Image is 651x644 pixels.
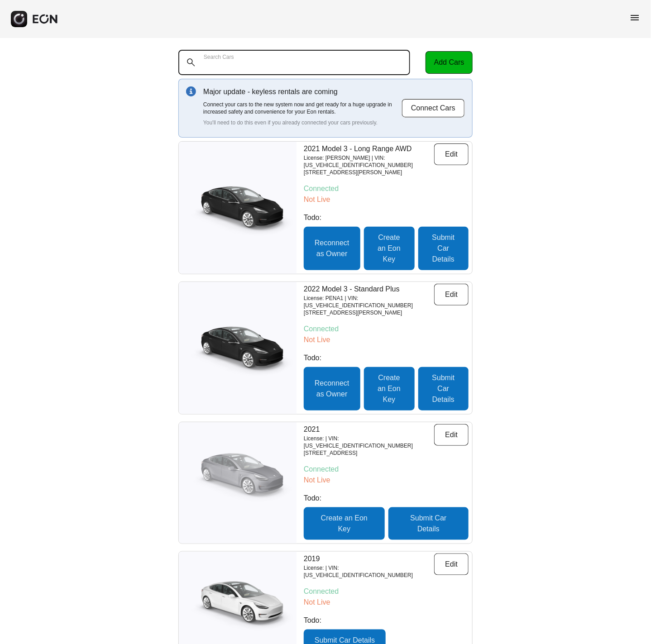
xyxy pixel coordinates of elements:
p: License: PENA1 | VIN: [US_VEHICLE_IDENTIFICATION_NUMBER] [304,295,434,309]
p: 2022 Model 3 - Standard Plus [304,284,434,295]
p: You'll need to do this even if you already connected your cars previously. [203,119,402,126]
p: Not Live [304,334,469,345]
p: 2019 [304,553,434,564]
p: Major update - keyless rentals are coming [203,86,402,97]
img: car [179,178,297,237]
p: Connected [304,183,469,194]
button: Add Cars [426,51,473,74]
img: car [179,574,297,633]
label: Search Cars [204,53,234,61]
button: Edit [434,143,469,165]
button: Submit Car Details [418,227,469,270]
p: License: [PERSON_NAME] | VIN: [US_VEHICLE_IDENTIFICATION_NUMBER] [304,154,434,169]
span: menu [629,12,640,23]
img: info [186,86,196,96]
button: Connect Cars [402,99,465,118]
p: Not Live [304,475,469,486]
button: Create an Eon Key [364,367,415,410]
p: [STREET_ADDRESS][PERSON_NAME] [304,169,434,176]
button: Reconnect as Owner [304,227,360,270]
p: Todo: [304,353,469,363]
button: Edit [434,424,469,446]
p: Connected [304,324,469,334]
p: Connected [304,586,469,597]
p: Todo: [304,615,469,626]
button: Edit [434,553,469,575]
p: Todo: [304,212,469,223]
button: Create an Eon Key [364,227,415,270]
button: Create an Eon Key [304,507,385,540]
button: Edit [434,284,469,305]
p: License: | VIN: [US_VEHICLE_IDENTIFICATION_NUMBER] [304,435,434,449]
img: car [179,319,297,377]
p: 2021 [304,424,434,435]
p: Connected [304,464,469,475]
p: [STREET_ADDRESS][PERSON_NAME] [304,309,434,316]
p: License: | VIN: [US_VEHICLE_IDENTIFICATION_NUMBER] [304,564,434,579]
p: Not Live [304,597,469,608]
p: [STREET_ADDRESS] [304,449,434,457]
p: Todo: [304,493,469,504]
img: car [179,453,297,512]
p: Not Live [304,194,469,205]
p: 2021 Model 3 - Long Range AWD [304,143,434,154]
button: Submit Car Details [388,507,469,540]
button: Submit Car Details [418,367,469,410]
p: Connect your cars to the new system now and get ready for a huge upgrade in increased safety and ... [203,101,402,115]
button: Reconnect as Owner [304,367,360,410]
